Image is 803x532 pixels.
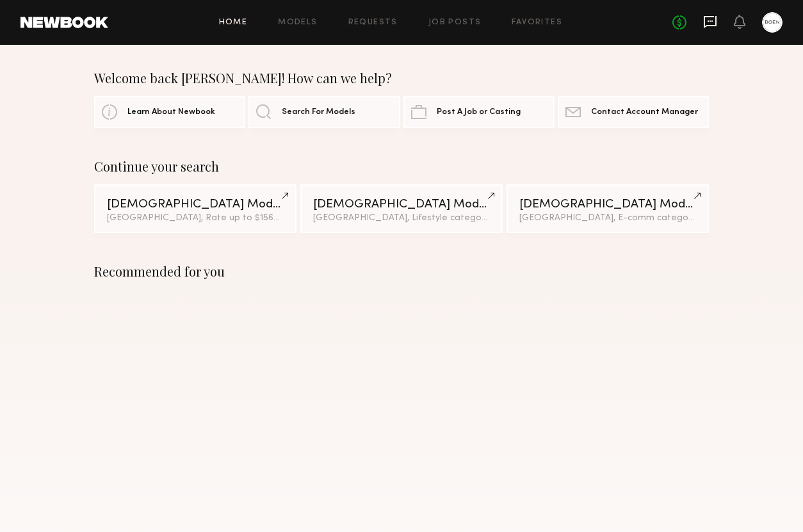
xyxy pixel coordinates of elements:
div: [DEMOGRAPHIC_DATA] Models [107,198,284,211]
span: Contact Account Manager [591,108,698,117]
div: Continue your search [94,159,709,174]
span: Search For Models [282,108,355,117]
div: [DEMOGRAPHIC_DATA] Models [313,198,490,211]
a: Home [219,19,248,27]
div: [GEOGRAPHIC_DATA], Rate up to $156 [107,214,284,223]
a: [DEMOGRAPHIC_DATA] Models[GEOGRAPHIC_DATA], E-comm category [507,184,709,233]
a: Favorites [512,19,562,27]
a: Models [278,19,317,27]
a: Job Posts [428,19,482,27]
a: Contact Account Manager [558,96,709,128]
a: Post A Job or Casting [403,96,555,128]
a: Search For Models [248,96,400,128]
div: [GEOGRAPHIC_DATA], E-comm category [519,214,696,223]
div: [GEOGRAPHIC_DATA], Lifestyle category [313,214,490,223]
a: [DEMOGRAPHIC_DATA] Models[GEOGRAPHIC_DATA], Rate up to $156&2other filters [94,184,296,233]
span: & 3 other filter s [489,214,550,222]
a: [DEMOGRAPHIC_DATA] Models[GEOGRAPHIC_DATA], Lifestyle category&3other filters [300,184,503,233]
div: [DEMOGRAPHIC_DATA] Models [519,198,696,211]
a: Learn About Newbook [94,96,245,128]
span: Post A Job or Casting [437,108,521,117]
div: Welcome back [PERSON_NAME]! How can we help? [94,70,709,86]
div: Recommended for you [94,264,709,279]
a: Requests [348,19,398,27]
span: Learn About Newbook [127,108,215,117]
